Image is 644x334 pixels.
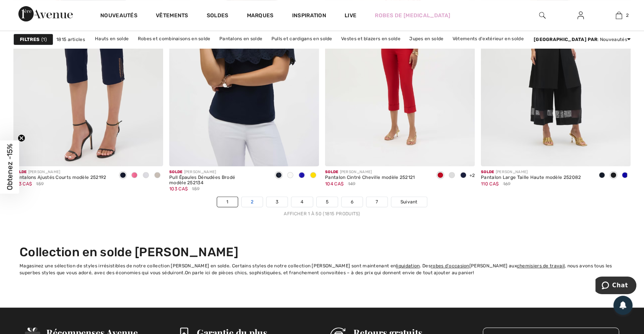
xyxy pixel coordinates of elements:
[342,197,363,207] a: 6
[517,263,565,269] a: chemisiers de travail
[207,12,229,20] a: Soldes
[396,263,420,269] a: liquidation
[296,169,307,182] div: Royal Sapphire 163
[20,262,624,276] div: Magasinez une sélection de styles irrésistibles de notre collection [PERSON_NAME] en solde. Certa...
[140,169,152,182] div: White
[325,170,338,174] span: Solde
[169,175,267,186] div: Pull Épaules Dénudées Brodé modèle 252134
[595,277,636,296] iframe: Ouvre un widget dans lequel vous pouvez chatter avec l’un de nos agents
[192,185,199,192] span: 159
[13,175,106,180] div: Pantalons Ajustés Courts modèle 252192
[375,11,450,20] a: Robes de [MEDICAL_DATA]
[291,197,312,207] a: 4
[577,11,584,20] img: Mes infos
[266,197,288,207] a: 3
[348,180,355,187] span: 149
[18,134,25,142] button: Close teaser
[571,11,590,20] a: Se connecter
[626,12,629,19] span: 2
[13,196,631,217] nav: Page navigation
[284,169,296,182] div: Vanilla 30
[152,169,163,182] div: Moonstone
[216,34,266,44] a: Pantalons en solde
[481,175,581,180] div: Pantalon Large Taille Haute modèle 252082
[129,169,140,182] div: Bubble gum
[608,169,619,182] div: Black
[5,144,14,190] span: Obtenez -15%
[539,11,546,20] img: recherche
[13,181,32,187] span: 103 CA$
[317,197,338,207] a: 5
[391,197,427,207] a: Suivant
[20,36,39,43] strong: Filtres
[242,197,263,207] a: 2
[435,169,446,182] div: Radiant red
[337,34,404,44] a: Vestes et blazers en solde
[91,34,132,44] a: Hauts en solde
[169,186,188,192] span: 103 CA$
[400,198,418,205] span: Suivant
[117,169,129,182] div: Midnight Blue
[268,34,336,44] a: Pulls et cardigans en solde
[596,169,608,182] div: Midnight Blue 40
[325,175,415,180] div: Pantalon Cintré Cheville modèle 252121
[217,197,237,207] a: 1
[469,173,475,178] span: +2
[18,6,73,21] img: 1ère Avenue
[458,169,469,182] div: Midnight Blue
[449,34,528,44] a: Vêtements d'extérieur en solde
[446,169,458,182] div: White
[134,34,214,44] a: Robes et combinaisons en solde
[307,169,319,182] div: Citrus
[292,12,326,20] span: Inspiration
[20,276,624,283] div: Plus
[345,11,356,20] a: Live
[169,170,183,174] span: Solde
[431,263,469,269] a: robes d'occasion
[405,34,447,44] a: Jupes en solde
[13,170,27,174] span: Solde
[481,169,581,175] div: [PERSON_NAME]
[481,170,494,174] span: Solde
[169,169,267,175] div: [PERSON_NAME]
[503,180,510,187] span: 169
[247,12,274,20] a: Marques
[616,11,622,20] img: Mon panier
[13,169,106,175] div: [PERSON_NAME]
[41,36,47,43] span: 1
[325,181,343,187] span: 104 CA$
[366,197,387,207] a: 7
[100,12,137,20] a: Nouveautés
[36,180,44,187] span: 159
[600,11,637,20] a: 2
[534,36,631,43] div: : Nouveautés
[481,181,499,187] span: 110 CA$
[13,210,631,217] div: Afficher 1 à 50 (1815 produits)
[325,169,415,175] div: [PERSON_NAME]
[56,36,85,43] span: 1815 articles
[273,169,284,182] div: Midnight Blue 40
[20,245,624,259] h2: Collection en solde [PERSON_NAME]
[156,12,188,20] a: Vêtements
[534,37,597,42] strong: [GEOGRAPHIC_DATA] par
[619,169,631,182] div: Royal Sapphire 163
